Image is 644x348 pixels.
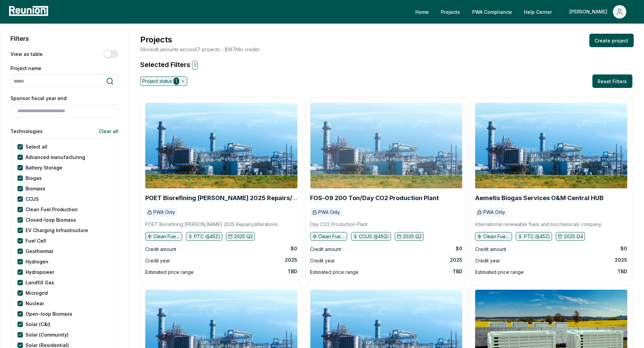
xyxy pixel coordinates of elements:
[139,46,260,53] p: 58 credit amounts across 57 projects - $ 187M in credits
[621,245,628,252] div: $0
[453,268,462,275] div: TBD
[145,245,176,253] div: Credit amount
[145,103,298,189] img: POET Biorefining Preston 2025 Repairs/Alterations
[93,124,118,138] button: Clear all
[139,34,260,46] h3: Projects
[410,5,434,19] a: Home
[26,248,53,255] label: Geothermal
[310,257,335,265] div: Credit year
[618,268,628,275] div: TBD
[26,216,76,223] label: Closed-loop Biomass
[145,194,297,208] b: POET Biorefining [PERSON_NAME] 2025 Repairs/Alterations
[564,233,583,240] p: 2025 Q4
[145,268,194,276] div: Estimated price range
[456,245,462,252] div: $0
[145,257,170,265] div: Credit year
[475,221,602,228] p: International renewable fuels and biochemicals company.
[590,34,634,47] a: Create project
[26,258,48,265] label: Hydrogen
[475,195,604,201] a: Aemetis Biogas Services O&M Central HUB
[310,195,439,201] a: FOS-09 200 Ton/Day CO2 Production Plant
[593,74,633,88] button: Reset Filters
[318,233,345,240] p: Clean Fuel Production
[615,257,628,263] div: 2025
[140,76,187,86] div: Project status
[475,268,524,276] div: Estimated price range
[564,5,632,19] button: [PERSON_NAME]
[310,103,463,189] img: FOS-09 200 Ton/Day CO2 Production Plant
[26,321,50,328] label: Solar (C&I)
[475,232,512,241] button: Clean Fuel Production
[475,103,628,189] img: Aemetis Biogas Services O&M Central HUB
[226,232,255,241] button: 2025 Q2
[519,5,557,19] a: Help Center
[26,143,47,150] label: Select all
[26,289,48,296] label: Microgrid
[10,128,43,135] label: Technologies
[524,233,550,240] p: PTC (§45Z)
[26,185,45,192] label: Biomass
[26,164,62,171] label: Battery Storage
[291,245,298,252] div: $0
[26,227,88,234] label: EV Charging Infrastructure
[10,95,118,102] label: Sponsor fiscal year end
[194,233,220,240] p: PTC (§45Z)
[395,232,424,241] button: 2025 Q2
[10,34,29,43] h2: Filters
[174,77,179,85] div: 1
[285,257,298,263] div: 2025
[153,233,180,240] p: Clean Fuel Production
[26,195,39,202] label: CCUS
[26,331,69,338] label: Solar (Community)
[556,232,585,241] button: 2025 Q4
[288,268,298,275] div: TBD
[403,233,422,240] p: 2025 Q2
[26,300,44,307] label: Nuclear
[26,206,78,213] label: Clean Fuel Production
[145,195,298,201] a: POET Biorefining [PERSON_NAME] 2025 Repairs/Alterations
[139,60,634,70] h4: Selected Filters
[310,245,341,253] div: Credit amount
[569,5,610,19] div: [PERSON_NAME]
[26,237,46,244] label: Fuel Cell
[467,5,517,19] a: PWA Compliance
[475,245,506,253] div: Credit amount
[310,221,368,228] p: Day CO2 Production Plant
[483,209,505,216] p: PWA Only
[359,233,389,240] p: CCUS (§45Q)
[26,154,85,161] label: Advanced manufacturing
[26,268,54,276] label: Hydropower
[475,257,500,265] div: Credit year
[10,65,118,72] label: Project name
[318,209,340,216] p: PWA Only
[145,221,278,228] p: POET Biorefining [PERSON_NAME] 2025 Repairs/Alterations
[410,5,637,19] nav: Main
[435,5,465,19] a: Projects
[192,61,198,70] div: 1
[26,175,42,182] label: Biogas
[310,232,347,241] button: Clean Fuel Production
[10,51,43,58] label: View as table
[153,209,175,216] p: PWA Only
[234,233,253,240] p: 2025 Q2
[26,279,54,286] label: Landfill Gas
[310,268,359,276] div: Estimated price range
[26,310,72,317] label: Open-loop Biomass
[145,232,182,241] button: Clean Fuel Production
[450,257,462,263] div: 2025
[483,233,510,240] p: Clean Fuel Production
